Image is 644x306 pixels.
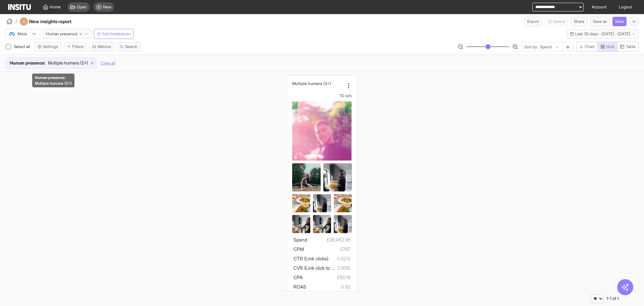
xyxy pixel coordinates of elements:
[545,17,568,26] span: You cannot delete a preset report.
[304,245,350,253] span: £7.67
[117,42,141,51] button: Search
[590,17,610,26] button: Save as
[15,18,17,25] span: /
[43,44,58,49] span: Settings
[292,81,331,86] h2: Multiple humans (2+)
[102,31,131,37] span: Add breakdown
[576,42,598,52] button: Chart
[89,42,114,51] button: Metrics
[293,246,304,252] span: CPM
[8,4,31,10] img: Logo
[307,236,350,244] span: £39,452.95
[46,31,77,37] span: Human presence
[567,29,639,39] button: Last 30 days - [DATE] - [DATE]
[77,4,87,10] span: Open
[64,42,87,51] button: Filters
[10,60,45,67] span: Human presence :
[293,237,307,243] span: Spend
[125,44,138,49] span: Search
[50,4,61,10] span: Home
[293,256,328,261] span: CTR (Link clicks)
[5,17,17,26] button: /
[328,255,350,263] span: 0.52%
[103,4,111,10] span: New
[617,42,639,52] button: Table
[35,75,72,81] span: Human presence :
[545,17,568,26] button: Delete
[6,58,96,69] div: Human presence:Multiple humans (2+)
[626,44,636,49] span: Table
[575,31,630,37] span: Last 30 days - [DATE] - [DATE]
[524,17,542,26] button: Export
[293,265,352,271] span: CVR (Link click to purchase)
[597,42,617,52] button: Grid
[293,274,303,280] span: CPA
[35,42,61,51] button: Settings
[293,284,306,290] span: ROAS
[292,93,352,98] div: 112 ads
[606,44,614,49] span: Grid
[14,44,32,49] span: Select all
[94,29,134,39] button: Add breakdown
[585,44,595,49] span: Chart
[524,44,538,50] span: Sort by:
[606,296,619,301] div: 1-1 of 1
[571,17,587,26] button: Share
[20,17,90,26] div: New insights report
[306,283,350,291] span: 0.82
[29,18,90,25] h4: New insights report
[35,81,72,86] span: Multiple humans (2+)
[612,17,627,26] button: Save
[292,81,343,86] div: Multiple humans (2+)
[337,264,351,272] span: 2.93%
[303,273,350,281] span: £50.19
[48,60,88,67] span: Multiple humans (2+)
[101,57,115,69] button: Clear all
[43,29,91,39] button: Human presence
